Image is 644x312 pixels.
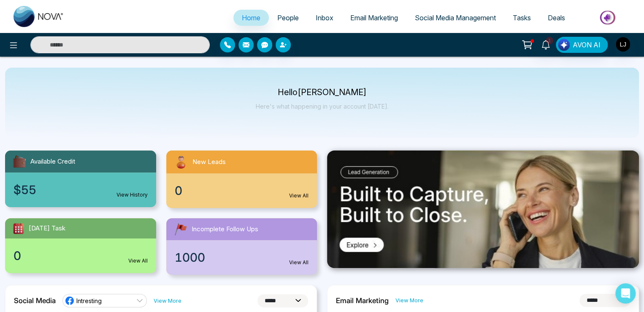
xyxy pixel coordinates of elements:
span: Home [242,14,260,22]
img: todayTask.svg [12,222,25,235]
p: Hello [PERSON_NAME] [256,89,389,96]
span: Email Marketing [350,14,398,22]
span: Intresting [76,297,102,305]
span: AVON AI [573,40,601,50]
a: View More [154,297,181,305]
p: Here's what happening in your account [DATE]. [256,103,389,110]
a: View History [116,191,148,199]
h2: Email Marketing [336,296,389,305]
a: Social Media Management [406,10,504,26]
span: Inbox [316,14,333,22]
a: People [269,10,307,26]
a: Incomplete Follow Ups1000View All [161,218,322,275]
a: Tasks [504,10,539,26]
img: Market-place.gif [578,8,639,27]
span: Incomplete Follow Ups [192,224,258,234]
a: View All [289,259,308,266]
span: Available Credit [30,157,75,167]
img: newLeads.svg [173,154,189,170]
a: View All [289,192,308,200]
span: 0 [14,247,21,265]
a: Deals [539,10,574,26]
a: View All [128,257,148,265]
span: [DATE] Task [29,224,65,233]
a: View More [395,296,423,304]
img: Lead Flow [558,39,570,51]
span: 1 [546,37,553,44]
span: New Leads [192,157,226,167]
span: Deals [548,14,565,22]
span: $55 [14,181,36,199]
img: User Avatar [616,37,630,52]
div: Open Intercom Messenger [615,283,636,304]
h2: Social Media [14,296,56,305]
img: Nova CRM Logo [14,6,64,27]
img: . [327,151,639,268]
a: 1 [536,37,556,52]
img: followUps.svg [173,222,188,237]
a: Inbox [307,10,342,26]
span: 0 [175,182,182,200]
span: Tasks [513,14,531,22]
span: 1000 [175,249,205,266]
span: People [277,14,299,22]
span: Social Media Management [415,14,496,22]
img: availableCredit.svg [12,154,27,169]
a: Home [233,10,269,26]
button: AVON AI [556,37,608,53]
a: New Leads0View All [161,151,322,208]
a: Email Marketing [342,10,406,26]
